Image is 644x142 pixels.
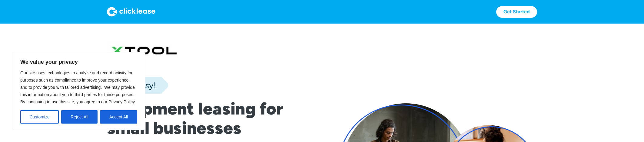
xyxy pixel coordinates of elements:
button: Accept All [100,110,137,124]
h1: Equipment leasing for small businesses [107,99,306,138]
img: Logo [107,7,155,17]
a: Get Started [496,6,537,18]
p: We value your privacy [20,58,137,66]
span: Our site uses technologies to analyze and record activity for purposes such as compliance to impr... [20,70,136,104]
button: Reject All [61,110,98,124]
button: Customize [20,110,59,124]
div: We value your privacy [12,52,145,130]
